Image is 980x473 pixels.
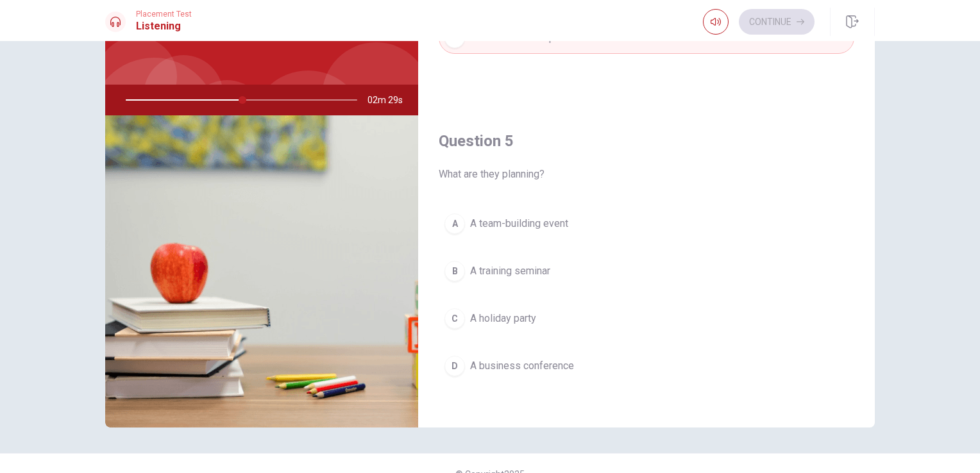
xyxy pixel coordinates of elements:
[439,208,854,240] button: AA team-building event
[444,261,465,281] div: B
[470,311,536,326] span: A holiday party
[136,10,192,19] span: Placement Test
[136,19,192,34] h1: Listening
[367,85,413,115] span: 02m 29s
[439,255,854,287] button: BA training seminar
[470,358,574,374] span: A business conference
[444,213,465,234] div: A
[470,263,550,279] span: A training seminar
[439,131,854,151] h4: Question 5
[444,308,465,329] div: C
[439,303,854,335] button: CA holiday party
[444,356,465,376] div: D
[439,350,854,382] button: DA business conference
[470,216,568,231] span: A team-building event
[439,167,854,182] span: What are they planning?
[105,115,418,427] img: Organizing a Team-Building Event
